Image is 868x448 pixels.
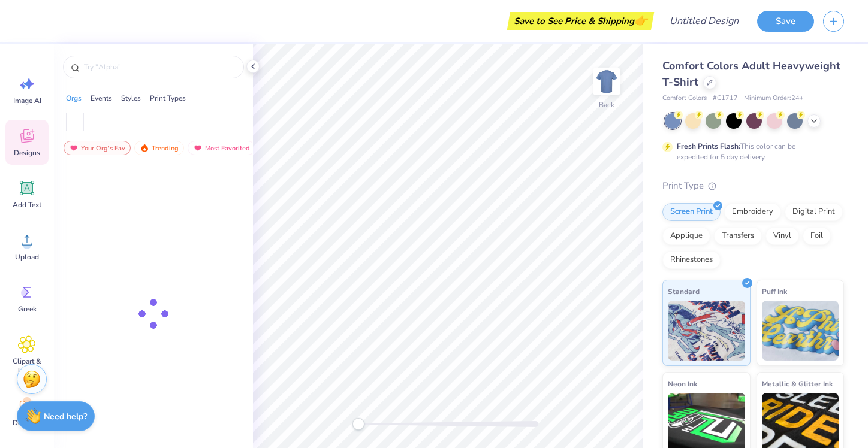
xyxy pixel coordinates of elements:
[510,12,651,30] div: Save to See Price & Shipping
[599,99,614,110] div: Back
[785,203,843,221] div: Digital Print
[668,301,745,361] img: Standard
[14,148,40,158] span: Designs
[668,377,697,390] span: Neon Ink
[662,227,710,245] div: Applique
[724,203,781,221] div: Embroidery
[662,251,721,269] div: Rhinestones
[660,9,748,33] input: Untitled Design
[713,93,738,104] span: # C1717
[13,418,41,428] span: Decorate
[634,13,647,28] span: 👉
[662,59,840,89] span: Comfort Colors Adult Heavyweight T-Shirt
[121,93,141,104] div: Styles
[352,418,364,430] div: Accessibility label
[188,141,255,155] div: Most Favorited
[13,200,41,210] span: Add Text
[140,144,149,152] img: trending.gif
[18,304,37,314] span: Greek
[69,144,79,152] img: most_fav.gif
[803,227,831,245] div: Foil
[193,144,203,152] img: most_fav.gif
[44,411,87,422] strong: Need help?
[762,377,833,390] span: Metallic & Glitter Ink
[762,301,839,361] img: Puff Ink
[662,93,707,104] span: Comfort Colors
[714,227,762,245] div: Transfers
[7,356,47,376] span: Clipart & logos
[13,96,41,105] span: Image AI
[64,141,131,155] div: Your Org's Fav
[677,141,824,162] div: This color can be expedited for 5 day delivery.
[595,69,619,93] img: Back
[757,11,814,32] button: Save
[744,93,804,104] span: Minimum Order: 24 +
[66,93,82,104] div: Orgs
[91,93,112,104] div: Events
[83,61,236,73] input: Try "Alpha"
[134,141,184,155] div: Trending
[677,141,740,151] strong: Fresh Prints Flash:
[668,285,700,298] span: Standard
[765,227,799,245] div: Vinyl
[15,252,39,262] span: Upload
[662,203,721,221] div: Screen Print
[150,93,186,104] div: Print Types
[662,179,844,193] div: Print Type
[762,285,787,298] span: Puff Ink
